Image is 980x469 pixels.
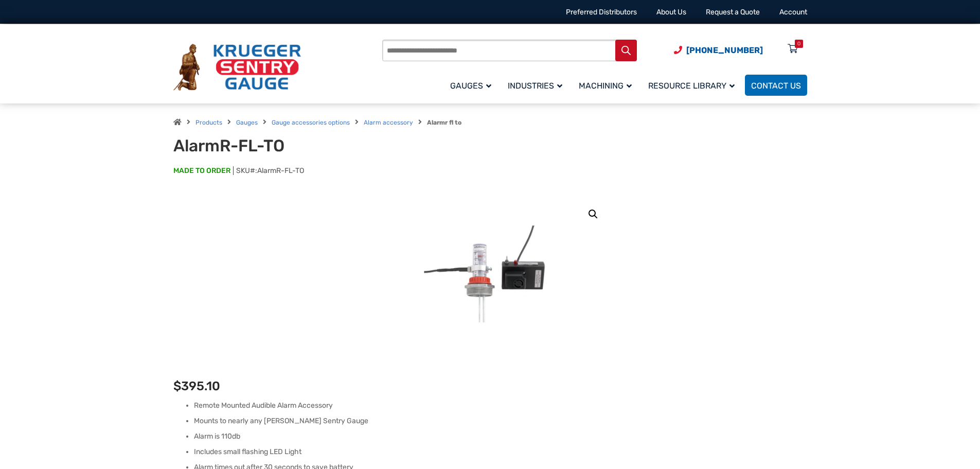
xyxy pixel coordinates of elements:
a: Contact Us [745,75,807,96]
span: AlarmR-FL-TO [257,166,304,175]
span: Industries [508,81,562,91]
strong: Alarmr fl to [427,119,461,126]
span: Contact Us [751,81,801,91]
span: Resource Library [648,81,735,91]
a: Gauges [444,73,502,97]
a: Account [779,8,807,16]
li: Remote Mounted Audible Alarm Accessory [194,401,807,411]
a: Industries [502,73,573,97]
a: Gauges [236,119,258,126]
a: View full-screen image gallery [584,205,602,223]
span: MADE TO ORDER [173,166,230,176]
h1: AlarmR-FL-TO [173,136,427,155]
li: Alarm is 110db [194,431,807,442]
img: Krueger Sentry Gauge [173,44,301,91]
a: Alarm accessory [364,119,413,126]
a: Resource Library [642,73,745,97]
span: Machining [579,81,632,91]
span: [PHONE_NUMBER] [686,45,763,55]
a: Products [195,119,222,126]
li: Includes small flashing LED Light [194,447,807,457]
a: Gauge accessories options [272,119,350,126]
bdi: 395.10 [173,379,220,393]
a: Request a Quote [706,8,760,16]
a: Machining [573,73,642,97]
a: Preferred Distributors [566,8,637,16]
span: Gauges [450,81,491,91]
span: $ [173,379,181,393]
span: SKU#: [233,166,304,175]
div: 0 [797,40,800,48]
a: Phone Number (920) 434-8860 [674,44,763,57]
li: Mounts to nearly any [PERSON_NAME] Sentry Gauge [194,416,807,426]
a: About Us [656,8,686,16]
